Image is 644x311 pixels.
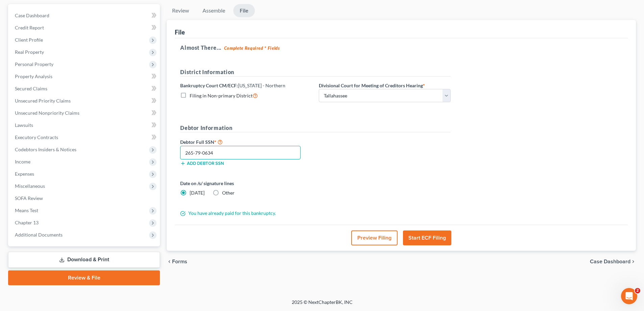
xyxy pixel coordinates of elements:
[15,207,38,213] span: Means Test
[9,95,160,107] a: Unsecured Priority Claims
[167,259,172,264] i: chevron_left
[172,259,187,264] span: Forms
[15,13,49,18] span: Case Dashboard
[15,86,47,91] span: Secured Claims
[635,288,640,293] span: 2
[590,259,636,264] a: Case Dashboard chevron_right
[621,288,637,304] iframe: Intercom live chat
[190,93,253,98] span: Filing in Non-primary District
[15,159,30,164] span: Income
[9,107,160,119] a: Unsecured Nonpriority Claims
[197,4,231,17] a: Assemble
[9,83,160,95] a: Secured Claims
[15,171,34,177] span: Expenses
[15,25,44,30] span: Credit Report
[15,98,71,104] span: Unsecured Priority Claims
[590,259,630,264] span: Case Dashboard
[8,270,160,285] a: Review & File
[15,37,43,43] span: Client Profile
[15,220,39,225] span: Chapter 13
[177,138,315,146] label: Debtor Full SSN
[15,49,44,55] span: Real Property
[15,61,53,67] span: Personal Property
[180,44,622,52] h5: Almost There...
[9,22,160,34] a: Credit Report
[180,161,224,166] button: Add debtor SSN
[15,195,43,201] span: SOFA Review
[180,82,285,89] label: Bankruptcy Court CM/ECF:
[9,131,160,143] a: Executory Contracts
[224,45,280,51] strong: Complete Required * Fields
[15,122,33,128] span: Lawsuits
[15,183,45,189] span: Miscellaneous
[175,28,185,36] div: File
[9,9,160,22] a: Case Dashboard
[180,146,301,159] input: XXX-XX-XXXX
[167,259,196,264] button: chevron_left Forms
[15,134,58,140] span: Executory Contracts
[9,192,160,204] a: SOFA Review
[351,230,398,245] button: Preview Filing
[319,82,425,89] label: Divisional Court for Meeting of Creditors Hearing
[15,232,63,238] span: Additional Documents
[180,124,451,132] h5: Debtor Information
[238,83,285,88] span: [US_STATE] - Northern
[180,180,312,187] label: Date on /s/ signature lines
[8,252,160,268] a: Download & Print
[233,4,255,17] a: File
[630,259,636,264] i: chevron_right
[190,190,205,196] span: [DATE]
[15,147,76,152] span: Codebtors Insiders & Notices
[403,230,451,245] button: Start ECF Filing
[9,119,160,131] a: Lawsuits
[9,70,160,83] a: Property Analysis
[180,68,451,76] h5: District Information
[129,299,515,311] div: 2025 © NextChapterBK, INC
[167,4,194,17] a: Review
[177,210,454,217] div: You have already paid for this bankruptcy.
[15,110,79,116] span: Unsecured Nonpriority Claims
[15,73,52,79] span: Property Analysis
[222,190,235,196] span: Other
